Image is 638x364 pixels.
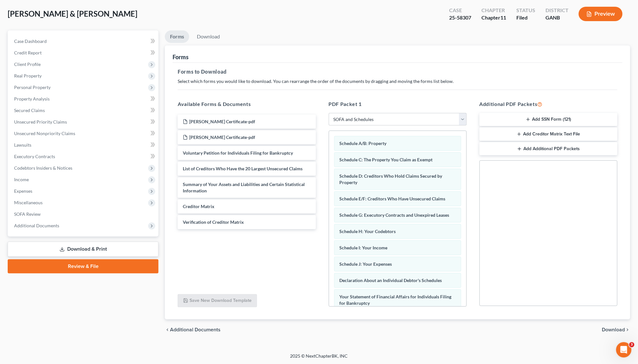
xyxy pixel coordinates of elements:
[9,47,158,59] a: Credit Report
[340,294,452,306] span: Your Statement of Financial Affairs for Individuals Filing for Bankruptcy
[14,73,42,78] span: Real Property
[14,61,41,67] span: Client Profile
[449,14,471,21] div: 25-58307
[183,182,305,193] span: Summary of Your Assets and Liabilities and Certain Statistical Information
[500,14,506,20] span: 11
[340,261,392,267] span: Schedule J: Your Expenses
[516,7,535,14] div: Status
[480,127,618,141] button: Add Creditor Matrix Text File
[14,85,51,90] span: Personal Property
[340,278,442,283] span: Declaration About an Individual Debtor's Schedules
[516,14,535,21] div: Filed
[625,327,630,332] i: chevron_right
[189,134,255,140] span: [PERSON_NAME] Certificate-pdf
[14,188,32,194] span: Expenses
[178,78,618,85] p: Select which forms you would like to download. You can rearrange the order of the documents by dr...
[579,7,623,21] button: Preview
[14,223,59,228] span: Additional Documents
[602,327,630,332] button: Download chevron_right
[178,100,316,108] h5: Available Forms & Documents
[14,50,42,55] span: Credit Report
[9,128,158,139] a: Unsecured Nonpriority Claims
[14,142,31,148] span: Lawsuits
[165,30,189,43] a: Forms
[480,142,618,156] button: Add Additional PDF Packets
[340,212,449,218] span: Schedule G: Executory Contracts and Unexpired Leases
[178,68,618,76] h5: Forms to Download
[9,208,158,220] a: SOFA Review
[9,139,158,151] a: Lawsuits
[9,105,158,116] a: Secured Claims
[629,342,634,347] span: 3
[9,93,158,105] a: Property Analysis
[14,200,43,205] span: Miscellaneous
[340,196,446,201] span: Schedule E/F: Creditors Who Have Unsecured Claims
[14,38,47,44] span: Case Dashboard
[8,259,158,273] a: Review & File
[178,294,257,308] button: Save New Download Template
[9,116,158,128] a: Unsecured Priority Claims
[340,229,396,234] span: Schedule H: Your Codebtors
[183,204,214,209] span: Creditor Matrix
[481,14,506,21] div: Chapter
[14,96,50,101] span: Property Analysis
[173,53,189,61] div: Forms
[183,166,303,171] span: List of Creditors Who Have the 20 Largest Unsecured Claims
[340,157,433,162] span: Schedule C: The Property You Claim as Exempt
[183,150,293,156] span: Voluntary Petition for Individuals Filing for Bankruptcy
[481,7,506,14] div: Chapter
[165,327,221,332] a: chevron_left Additional Documents
[14,165,72,171] span: Codebtors Insiders & Notices
[192,30,225,43] a: Download
[14,211,41,217] span: SOFA Review
[449,7,471,14] div: Case
[480,100,618,108] h5: Additional PDF Packets
[9,36,158,47] a: Case Dashboard
[340,141,387,146] span: Schedule A/B: Property
[14,119,67,125] span: Unsecured Priority Claims
[8,242,158,257] a: Download & Print
[170,327,221,332] span: Additional Documents
[480,113,618,126] button: Add SSN Form (121)
[189,119,255,124] span: [PERSON_NAME] Certificate-pdf
[14,131,75,136] span: Unsecured Nonpriority Claims
[9,151,158,162] a: Executory Contracts
[14,154,55,159] span: Executory Contracts
[183,219,244,225] span: Verification of Creditor Matrix
[545,14,569,21] div: GANB
[340,173,442,185] span: Schedule D: Creditors Who Hold Claims Secured by Property
[14,177,29,182] span: Income
[8,9,137,18] span: [PERSON_NAME] & [PERSON_NAME]
[340,245,388,250] span: Schedule I: Your Income
[329,100,467,108] h5: PDF Packet 1
[165,327,170,332] i: chevron_left
[602,327,625,332] span: Download
[545,7,569,14] div: District
[616,342,632,358] iframe: Intercom live chat
[14,108,45,113] span: Secured Claims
